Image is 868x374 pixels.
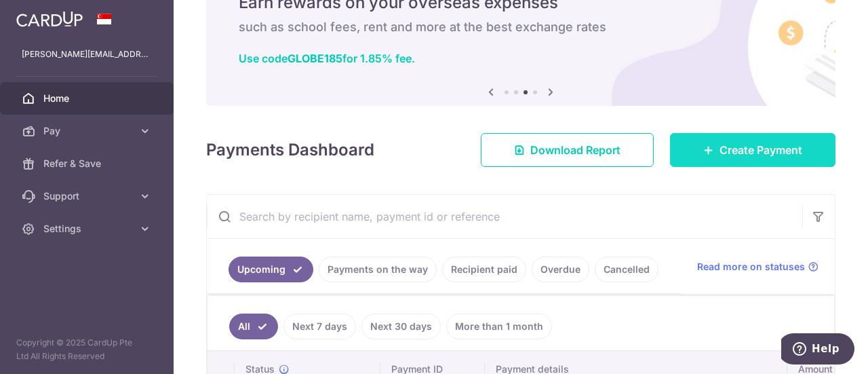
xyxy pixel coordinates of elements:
[670,133,835,167] a: Create Payment
[442,257,526,282] a: Recipient paid
[532,257,589,282] a: Overdue
[43,222,133,236] span: Settings
[319,257,437,282] a: Payments on the way
[481,133,654,167] a: Download Report
[719,142,802,158] span: Create Payment
[229,314,278,339] a: All
[43,189,133,203] span: Support
[530,142,620,158] span: Download Report
[239,19,803,35] h6: such as school fees, rent and more at the best exchange rates
[361,314,441,339] a: Next 30 days
[697,260,818,274] a: Read more on statuses
[239,52,415,65] a: Use codeGLOBE185for 1.85% fee.
[43,124,133,138] span: Pay
[43,157,133,170] span: Refer & Save
[22,48,152,61] p: [PERSON_NAME][EMAIL_ADDRESS][DOMAIN_NAME]
[43,92,133,105] span: Home
[697,260,805,274] span: Read more on statuses
[781,333,854,367] iframe: Opens a widget where you can find more information
[595,257,658,282] a: Cancelled
[288,52,342,65] b: GLOBE185
[283,314,356,339] a: Next 7 days
[446,314,552,339] a: More than 1 month
[206,138,374,162] h4: Payments Dashboard
[229,257,313,282] a: Upcoming
[207,195,802,238] input: Search by recipient name, payment id or reference
[16,11,83,27] img: CardUp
